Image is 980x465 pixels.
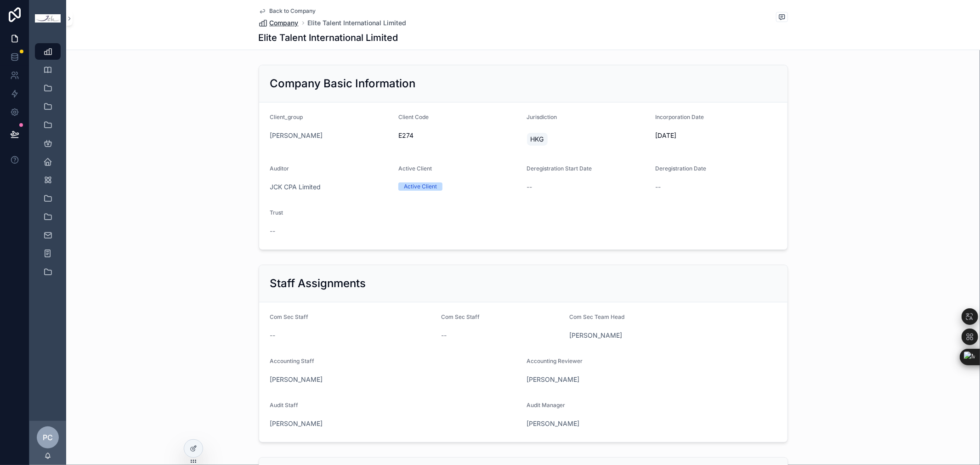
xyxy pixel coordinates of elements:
[270,182,321,192] a: JCK CPA Limited
[270,113,303,120] span: Client_group
[270,209,283,216] span: Trust
[259,31,398,44] h1: Elite Talent International Limited
[404,182,437,191] div: Active Client
[270,18,299,28] span: Company
[270,76,416,91] h2: Company Basic Information
[398,131,520,140] span: E274
[531,135,544,144] span: HKG
[43,432,53,443] span: PC
[398,165,432,172] span: Active Client
[655,131,776,140] span: [DATE]
[259,7,316,15] a: Back to Company
[270,357,315,364] span: Accounting Staff
[655,165,706,172] span: Deregistration Date
[270,313,309,320] span: Com Sec Staff
[270,402,299,408] span: Audit Staff
[270,375,323,384] a: [PERSON_NAME]
[270,7,316,15] span: Back to Company
[270,419,323,428] a: [PERSON_NAME]
[270,131,323,140] a: [PERSON_NAME]
[570,331,623,340] a: [PERSON_NAME]
[259,18,299,28] a: Company
[270,331,276,340] span: --
[270,165,289,172] span: Auditor
[527,113,557,120] span: Jurisdiction
[527,419,579,428] a: [PERSON_NAME]
[29,37,66,292] div: scrollable content
[655,113,704,120] span: Incorporation Date
[398,113,429,120] span: Client Code
[527,165,592,172] span: Deregistration Start Date
[441,331,447,340] span: --
[527,402,565,408] span: Audit Manager
[570,313,625,320] span: Com Sec Team Head
[308,18,407,28] a: Elite Talent International Limited
[655,182,661,192] span: --
[441,313,480,320] span: Com Sec Staff
[35,14,61,23] img: App logo
[270,276,366,291] h2: Staff Assignments
[270,227,276,236] span: --
[527,357,583,364] span: Accounting Reviewer
[527,182,532,192] span: --
[527,375,579,384] a: [PERSON_NAME]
